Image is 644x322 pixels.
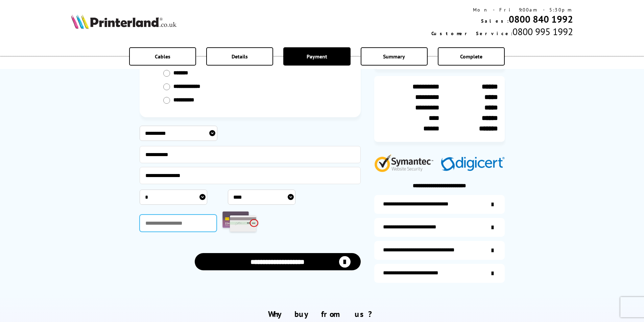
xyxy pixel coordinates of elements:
[374,218,505,237] a: items-arrive
[512,25,573,38] span: 0800 995 1992
[374,264,505,283] a: secure-website
[383,53,405,60] span: Summary
[460,53,482,60] span: Complete
[374,195,505,214] a: additional-ink
[232,53,248,60] span: Details
[71,309,573,319] h2: Why buy from us?
[307,53,327,60] span: Payment
[374,241,505,260] a: additional-cables
[509,13,573,25] a: 0800 840 1992
[431,30,512,36] span: Customer Service:
[431,7,573,13] div: Mon - Fri 9:00am - 5:30pm
[155,53,170,60] span: Cables
[481,18,509,24] span: Sales:
[71,14,176,29] img: Printerland Logo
